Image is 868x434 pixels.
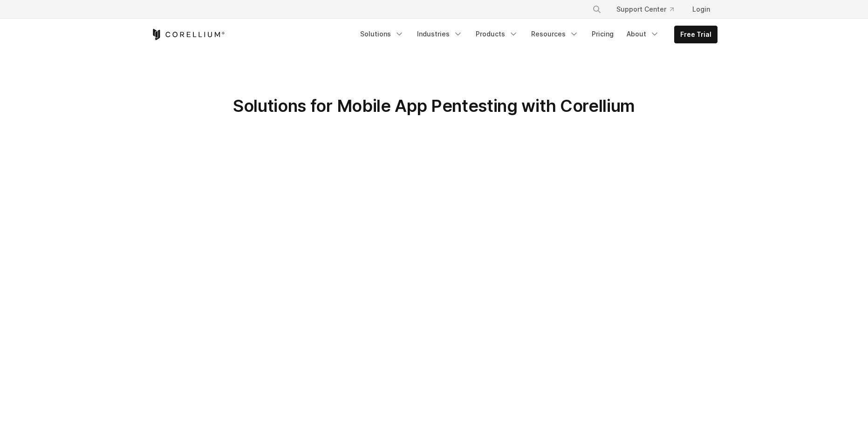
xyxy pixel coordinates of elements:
div: Navigation Menu [581,1,718,18]
a: Corellium Home [151,29,225,40]
a: Solutions [355,26,410,42]
a: Login [685,1,718,18]
a: Products [470,26,524,42]
button: Search [588,1,605,18]
a: Resources [526,26,584,42]
span: Solutions for Mobile App Pentesting with Corellium [233,96,635,116]
a: Pricing [586,26,619,42]
a: Industries [411,26,468,42]
div: Navigation Menu [355,26,718,43]
a: Support Center [609,1,681,18]
a: About [621,26,665,42]
a: Free Trial [675,26,717,43]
